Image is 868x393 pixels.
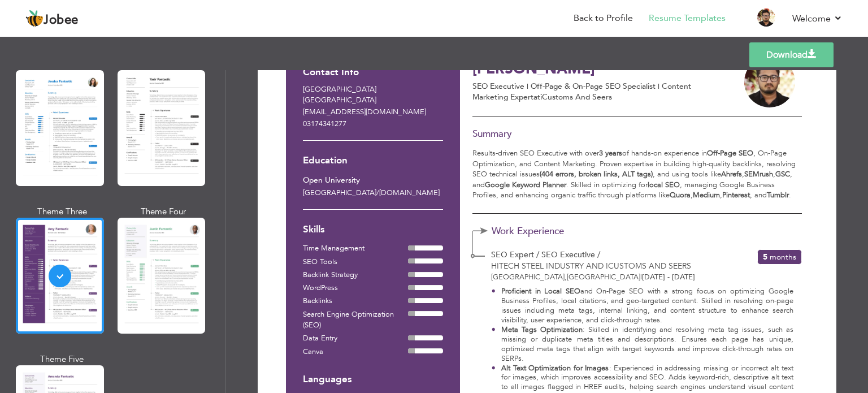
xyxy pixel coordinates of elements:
strong: Tumblr [767,190,789,200]
p: Results-driven SEO Executive with over of hands-on experience in , On-Page Optimization, and Cont... [472,148,801,201]
span: [GEOGRAPHIC_DATA] [GEOGRAPHIC_DATA] [491,272,640,282]
div: Open University [303,175,443,187]
div: Backlink Strategy [303,270,408,281]
img: Profile Img [757,8,775,27]
div: Theme Five [18,353,106,365]
a: Back to Profile [574,12,633,25]
strong: Ahrefs [721,169,742,179]
strong: Meta Tags Optimization [501,325,583,335]
p: [GEOGRAPHIC_DATA] [GEOGRAPHIC_DATA] [303,84,443,106]
h3: [PERSON_NAME] [472,61,719,79]
div: Time Management [303,243,408,254]
img: jobee.io [25,10,44,28]
h3: Summary [472,129,801,140]
strong: 3 years [599,148,622,158]
span: Work Experience [492,226,587,237]
p: SEO Executive | Off-Page & On-Page SEO Specialist | Content Marketing Expert iCustoms and Seers [472,81,719,103]
p: [EMAIL_ADDRESS][DOMAIN_NAME] [303,107,443,118]
a: Jobee [25,10,79,28]
strong: Proficient in Local SEO [501,286,580,296]
span: at [533,92,540,102]
span: / [376,188,379,198]
a: Resume Templates [649,12,726,25]
strong: SEMrush [744,169,773,179]
a: Welcome [792,12,843,25]
div: Theme Four [120,206,208,218]
span: [DATE] - [DATE] [640,272,695,282]
span: SEO Expert / SEO Executive / [491,249,600,260]
span: [GEOGRAPHIC_DATA] [DOMAIN_NAME] [303,188,440,198]
span: , [565,272,567,282]
strong: (404 errors, broken links, ALT tags) [540,169,653,179]
span: Hitech Steel Industry and iCustoms and Seers [491,261,691,271]
h3: Education [303,156,443,166]
p: 03174341277 [303,119,443,130]
h3: Languages [303,374,443,385]
span: 5 [763,252,767,262]
div: Data Entry [303,333,408,344]
span: Jobee [44,14,79,27]
li: and On-Page SEO with a strong focus on optimizing Google Business Profiles, local citations, and ... [492,287,793,325]
strong: GSC [775,169,790,179]
h3: Contact Info [303,67,443,78]
div: WordPress [303,283,408,294]
strong: local SEO [648,180,680,190]
strong: Off-Page SEO [707,148,753,158]
strong: Google Keyword Planner [485,180,566,190]
li: : Skilled in identifying and resolving meta tag issues, such as missing or duplicate meta titles ... [492,325,793,364]
span: Months [770,252,796,262]
strong: Pinterest [722,190,750,200]
div: Search Engine Optimization (SEO) [303,309,408,331]
strong: Medium [693,190,720,200]
span: | [640,272,642,282]
div: Theme Three [18,206,106,218]
h3: Skills [303,224,443,235]
strong: Quora [670,190,691,200]
div: Backlinks [303,296,408,307]
div: Canva [303,347,408,358]
a: Download [749,42,834,67]
div: SEO Tools [303,257,408,268]
strong: Alt Text Optimization for Images [501,363,609,373]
